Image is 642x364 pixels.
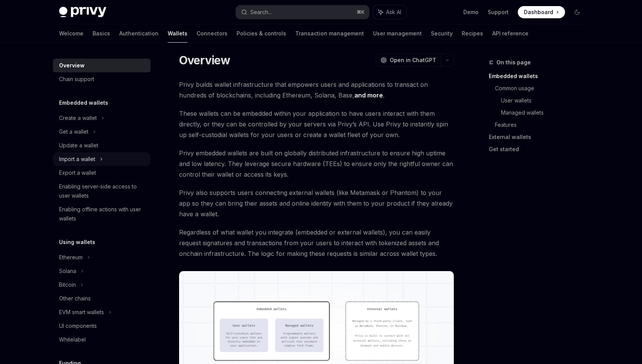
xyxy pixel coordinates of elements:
[179,79,454,101] span: Privy builds wallet infrastructure that empowers users and applications to transact on hundreds o...
[237,24,286,43] a: Policies & controls
[354,91,383,99] a: and more
[179,187,454,219] span: Privy also supports users connecting external wallets (like Metamask or Phantom) to your app so t...
[53,139,150,152] a: Update a wallet
[373,5,407,19] button: Ask AI
[462,24,483,43] a: Recipes
[59,308,104,317] div: EVM smart wallets
[489,131,589,143] a: External wallets
[489,143,589,155] a: Get started
[59,205,146,223] div: Enabling offline actions with user wallets
[59,280,76,289] div: Bitcoin
[59,127,88,136] div: Get a wallet
[376,54,441,67] button: Open in ChatGPT
[489,70,589,82] a: Embedded wallets
[53,292,150,305] a: Other chains
[357,9,365,15] span: ⌘ K
[59,238,95,247] h5: Using wallets
[59,61,85,70] div: Overview
[59,335,86,344] div: Whitelabel
[59,141,98,150] div: Update a wallet
[59,253,83,262] div: Ethereum
[53,180,150,203] a: Enabling server-side access to user wallets
[53,59,150,72] a: Overview
[59,321,97,330] div: UI components
[53,72,150,86] a: Chain support
[59,168,96,177] div: Export a wallet
[571,6,583,18] button: Toggle dark mode
[53,166,150,180] a: Export a wallet
[59,155,95,164] div: Import a wallet
[495,119,589,131] a: Features
[518,6,565,18] a: Dashboard
[59,182,146,200] div: Enabling server-side access to user wallets
[390,56,436,64] span: Open in ChatGPT
[463,8,479,16] a: Demo
[179,53,231,67] h1: Overview
[179,227,454,259] span: Regardless of what wallet you integrate (embedded or external wallets), you can easily request si...
[168,24,187,43] a: Wallets
[59,113,97,123] div: Create a wallet
[524,8,553,16] span: Dashboard
[59,98,108,107] h5: Embedded wallets
[431,24,453,43] a: Security
[295,24,364,43] a: Transaction management
[59,267,76,276] div: Solana
[501,107,589,119] a: Managed wallets
[59,294,91,303] div: Other chains
[250,8,272,17] div: Search...
[197,24,227,43] a: Connectors
[59,24,83,43] a: Welcome
[179,108,454,140] span: These wallets can be embedded within your application to have users interact with them directly, ...
[59,75,94,84] div: Chain support
[496,58,531,67] span: On this page
[236,5,369,19] button: Search...⌘K
[53,203,150,225] a: Enabling offline actions with user wallets
[373,24,422,43] a: User management
[59,7,106,18] img: dark logo
[53,333,150,346] a: Whitelabel
[53,319,150,333] a: UI components
[386,8,401,16] span: Ask AI
[495,82,589,94] a: Common usage
[93,24,110,43] a: Basics
[501,94,589,107] a: User wallets
[179,148,454,180] span: Privy embedded wallets are built on globally distributed infrastructure to ensure high uptime and...
[492,24,528,43] a: API reference
[119,24,158,43] a: Authentication
[488,8,509,16] a: Support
